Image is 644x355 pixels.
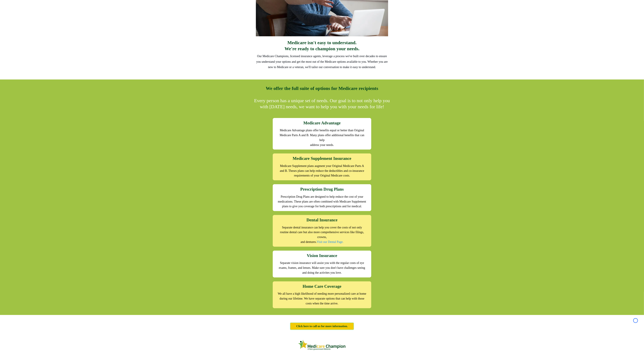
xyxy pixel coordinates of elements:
h2: Separate vision insurance will assist you with the regular costs of eye exams, frames, and lenses... [278,261,366,275]
h2: Medicare Advantage plans offer benefits equal or better than Original Medicare Parts A and B. Man... [278,128,366,142]
strong: Medicare Advantage [303,121,341,125]
strong: Prescription Drug Plans [300,187,344,191]
h2: Our Medicare Champions, licensed insurance agents, leverage a process we've built over decades to... [256,53,388,70]
strong: We're ready to champion your needs. [285,46,359,51]
strong: We offer the full suite of options for Medicare recipients [266,86,378,91]
h2: Prescription Drug Plans are designed to help reduce the cost of your medications. These plans are... [278,194,366,209]
strong: Medicare Supplement Insurance [293,156,351,161]
h2: address your needs. [278,143,366,147]
a: Visit our Dental Page. [317,240,343,244]
span: Click here to call us for more information. [296,325,348,328]
a: Click here to call us for more information. [290,323,354,330]
p: Every person has a unique set of needs. Our goal is to not only help you with [DATE] needs, we wa... [252,98,393,110]
strong: Home Care Coverage [303,284,341,289]
strong: Dental Insurance [306,218,337,222]
strong: Medicare isn't easy to understand. [287,40,357,45]
h2: Separate dental insurance can help you cover the costs of not only routine dental care but also m... [278,225,366,240]
h2: We all have a high likelihood of needing more personalized care at home during our lifetime. We h... [278,291,366,306]
h2: and dentures. [278,240,366,244]
strong: Vision Insurance [307,253,337,258]
h2: Medicare Supplement plans augment your Original Medicare Parts A and B. Theses plans can help red... [278,164,366,178]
